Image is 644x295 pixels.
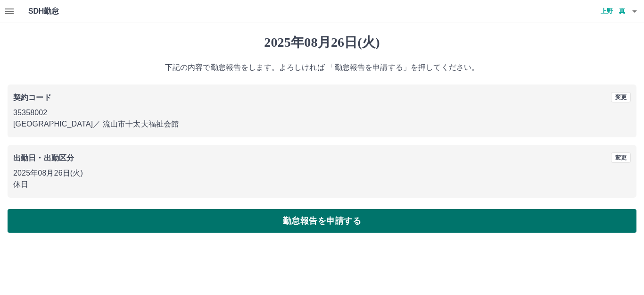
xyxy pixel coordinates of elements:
[8,62,636,73] p: 下記の内容で勤怠報告をします。よろしければ 「勤怠報告を申請する」を押してください。
[13,118,631,130] p: [GEOGRAPHIC_DATA] ／ 流山市十太夫福祉会館
[8,34,636,51] h1: 2025年08月26日(火)
[13,154,74,162] b: 出勤日・出勤区分
[13,179,631,190] p: 休日
[13,107,631,118] p: 35358002
[13,93,51,101] b: 契約コード
[8,209,636,233] button: 勤怠報告を申請する
[611,92,631,102] button: 変更
[611,152,631,163] button: 変更
[13,168,631,179] p: 2025年08月26日(火)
